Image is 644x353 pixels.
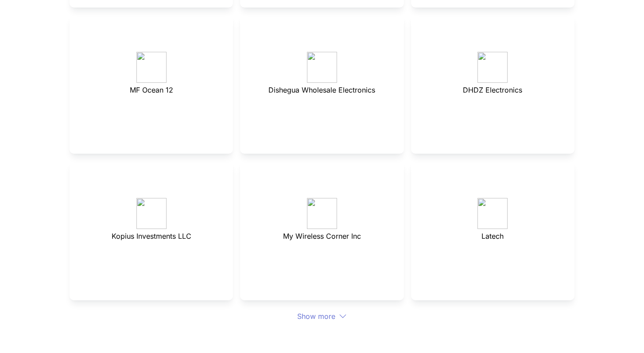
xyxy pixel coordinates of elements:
span: DHDZ Electronics [463,85,522,94]
span: Latech [481,232,504,241]
span: Kopius Investments LLC [112,232,191,241]
div: Show more [70,311,574,322]
span: Dishegua Wholesale Electronics [268,85,375,94]
span: My Wireless Corner Inc [283,232,361,241]
span: MF Ocean 12 [130,85,173,94]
